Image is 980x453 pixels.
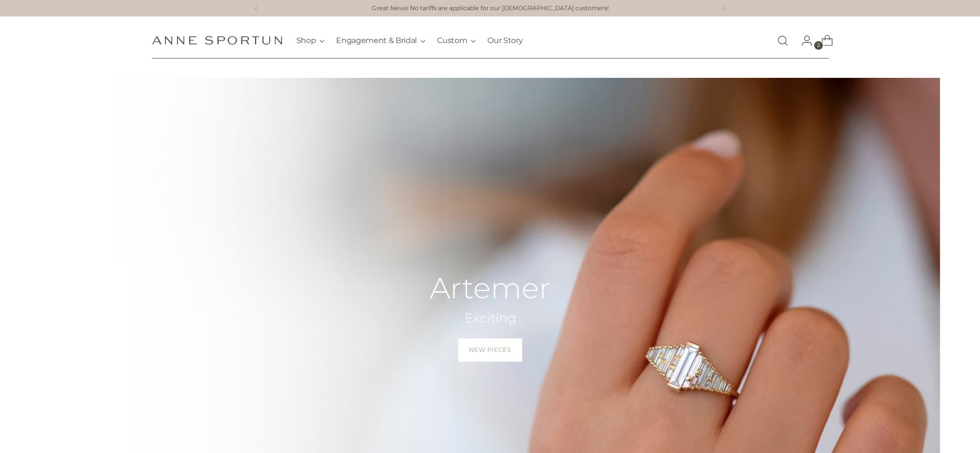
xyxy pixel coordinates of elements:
[814,41,823,50] span: 2
[814,31,833,50] a: Open cart modal
[793,31,813,50] a: Go to the account page
[430,272,551,304] h2: Artemer
[437,30,476,51] button: Custom
[152,36,282,45] a: Anne Sportun Fine Jewellery
[296,30,325,51] button: Shop
[487,30,523,51] a: Our Story
[773,31,792,50] a: Open search modal
[336,30,425,51] button: Engagement & Bridal
[458,338,522,362] a: New Pieces
[469,346,511,354] span: New Pieces
[430,310,551,327] h2: Exciting
[372,4,609,13] a: Great News! No tariffs are applicable for our [DEMOGRAPHIC_DATA] customers!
